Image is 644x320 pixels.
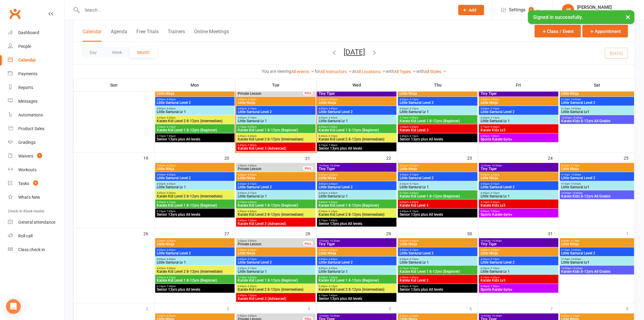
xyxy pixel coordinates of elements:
[18,220,55,225] div: General attendance
[8,190,64,204] a: What's New
[327,201,338,204] span: - 5:30pm
[237,213,314,216] span: Karate Kid Level 2 8-12yrs (Intermediate)
[399,167,476,171] span: Little Ninja
[399,98,476,101] span: 4:30pm
[247,210,257,213] span: - 6:45pm
[7,6,23,21] a: Clubworx
[247,164,257,167] span: - 3:00pm
[8,243,64,257] a: Class kiosk mode
[344,48,365,56] button: [DATE]
[318,194,395,198] span: Little Samurai Lv 1
[327,192,338,194] span: - 4:45pm
[237,192,314,194] span: 4:30pm
[408,192,418,194] span: - 6:00pm
[320,69,352,74] a: All Instructors
[561,192,633,194] span: 10:00am
[318,119,395,123] span: Little Samurai Lv 1
[480,183,557,185] span: 4:30pm
[318,126,395,128] span: 4:45pm
[570,164,580,167] span: - 9:15am
[480,116,557,119] span: 4:30pm
[247,98,257,101] span: - 4:30pm
[408,126,418,128] span: - 6:45pm
[480,107,557,110] span: 4:30pm
[399,194,476,198] span: Karate Kid Level 1 8-12yrs (Beginner)
[478,79,559,91] th: Fri
[327,116,338,119] span: - 4:45pm
[386,228,397,238] div: 29
[327,135,338,137] span: - 6:15pm
[480,185,557,189] span: Little Samurai Level 2
[237,176,314,180] span: Little Ninja
[166,240,176,242] span: - 4:00pm
[480,176,557,180] span: Little Ninja
[399,204,476,207] span: Karate Kid Level 3
[247,240,257,242] span: - 3:00pm
[572,116,583,119] span: - 10:45am
[399,164,476,167] span: 4:00pm
[548,228,559,238] div: 31
[480,135,557,137] span: 6:00pm
[8,177,64,190] a: Tasks 5
[480,164,557,167] span: 10:00am
[18,154,33,158] div: Waivers
[425,69,447,74] a: All Styles
[166,164,176,167] span: - 4:00pm
[8,67,64,81] a: Payments
[467,153,478,163] div: 23
[624,153,635,163] div: 25
[489,116,499,119] span: - 5:15pm
[8,149,64,163] a: Waivers 1
[237,240,303,242] span: 2:00pm
[529,7,534,13] span: 1
[156,119,233,123] span: Karate Kid Level 2 8-12yrs (Intermediate)
[318,101,395,105] span: Little Ninja
[18,85,33,90] div: Reports
[247,173,257,176] span: - 4:30pm
[399,92,476,95] span: Little Ninja
[237,147,314,150] span: Karate Kid Level 3 (Advanced)
[156,92,233,95] span: Little Ninja
[399,201,476,204] span: 6:00pm
[489,183,499,185] span: - 5:15pm
[156,240,233,242] span: 3:30pm
[156,192,233,194] span: 4:45pm
[397,79,478,91] th: Thu
[318,147,395,150] span: Senior 13yrs plus All levels
[480,98,557,101] span: 4:00pm
[318,92,395,95] span: Tiny Tiger
[8,40,64,53] a: People
[399,183,476,185] span: 4:30pm
[130,47,157,58] button: Month
[356,69,386,74] a: All Locations
[480,192,557,194] span: 4:30pm
[394,69,416,74] a: All Types
[18,71,37,76] div: Payments
[535,25,581,37] button: Class / Event
[74,79,155,91] th: Sun
[318,98,395,101] span: 3:30pm
[318,192,395,194] span: 4:00pm
[480,167,557,171] span: Tiny Tiger
[8,136,64,149] a: Gradings
[561,92,633,95] span: Little Ninja
[166,201,176,204] span: - 6:15pm
[247,192,257,194] span: - 5:15pm
[489,173,499,176] span: - 4:30pm
[491,164,502,167] span: - 10:30am
[166,173,176,176] span: - 4:45pm
[156,107,233,110] span: 4:00pm
[570,107,581,110] span: - 10:00am
[237,98,314,101] span: 4:00pm
[247,126,257,128] span: - 6:00pm
[156,210,233,213] span: 6:15pm
[480,194,557,198] span: Little Samurai Lv 1
[8,215,64,229] a: General attendance kiosk mode
[237,119,314,123] span: Little Samurai Lv 1
[469,8,477,12] span: Add
[143,228,154,238] div: 26
[561,101,633,105] span: Little Samurai Level 2
[8,163,64,177] a: Workouts
[561,185,633,189] span: Little Samurai Lv1
[399,137,476,141] span: Senior 13yrs plus All levels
